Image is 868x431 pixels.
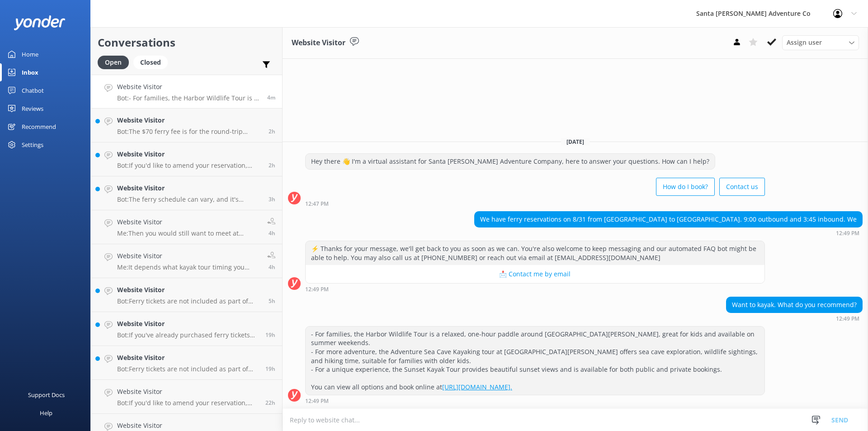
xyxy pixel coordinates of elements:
span: Aug 26 2025 10:25am (UTC -07:00) America/Tijuana [269,161,275,169]
p: Bot: - For families, the Harbor Wildlife Tour is a relaxed, one-hour paddle around [GEOGRAPHIC_DA... [117,94,260,102]
a: Website VisitorBot:- For families, the Harbor Wildlife Tour is a relaxed, one-hour paddle around ... [91,75,282,109]
a: [URL][DOMAIN_NAME]. [442,383,512,391]
a: Website VisitorBot:The $70 ferry fee is for the round-trip transportation per person, not for the... [91,109,282,142]
span: Aug 25 2025 02:03pm (UTC -07:00) America/Tijuana [265,399,275,407]
div: Open [98,56,129,69]
span: Aug 26 2025 09:14am (UTC -07:00) America/Tijuana [269,195,275,203]
a: Website VisitorBot:The ferry schedule can vary, and it's important that your ferry departs [GEOGR... [91,176,282,210]
a: Website VisitorBot:Ferry tickets are not included as part of your tour. You have the option to ad... [91,346,282,380]
span: Aug 26 2025 10:50am (UTC -07:00) America/Tijuana [269,128,275,135]
span: Aug 26 2025 08:17am (UTC -07:00) America/Tijuana [269,229,275,237]
h4: Website Visitor [117,251,260,261]
span: Assign user [787,38,822,47]
div: Support Docs [28,386,65,404]
a: Website VisitorMe:Then you would still want to meet at scorpion anchorage of [GEOGRAPHIC_DATA][PE... [91,210,282,244]
p: Bot: The ferry schedule can vary, and it's important that your ferry departs [GEOGRAPHIC_DATA] at... [117,195,262,204]
div: Aug 26 2025 12:49pm (UTC -07:00) America/Tijuana [474,230,863,236]
p: Me: It depends what kayak tour timing you want, we tend to have a 9:30 & a 10:30 tour time with s... [117,263,260,271]
p: Bot: Ferry tickets are not included as part of your tour. You have the option to add round trip d... [117,365,259,373]
h2: Conversations [98,34,275,51]
span: Aug 26 2025 06:56am (UTC -07:00) America/Tijuana [269,297,275,305]
div: Chatbot [22,81,44,99]
h4: Website Visitor [117,149,262,159]
button: How do I book? [656,178,715,196]
div: Settings [22,136,43,154]
h4: Website Visitor [117,285,262,295]
a: Closed [133,57,172,67]
h3: Website Visitor [292,37,345,49]
p: Me: Then you would still want to meet at scorpion anchorage of [GEOGRAPHIC_DATA][PERSON_NAME] nea... [117,229,260,237]
div: Recommend [22,118,56,136]
button: Contact us [719,178,765,196]
a: Website VisitorBot:Ferry tickets are not included as part of your tour. Round trip day tickets to... [91,278,282,312]
div: Help [40,404,52,422]
div: Closed [133,56,168,69]
h4: Website Visitor [117,421,262,431]
div: Aug 26 2025 12:49pm (UTC -07:00) America/Tijuana [305,398,765,404]
h4: Website Visitor [117,82,260,92]
a: Website VisitorBot:If you'd like to amend your reservation, please contact the Santa [PERSON_NAME... [91,380,282,414]
div: Home [22,45,38,63]
div: We have ferry reservations on 8/31 from [GEOGRAPHIC_DATA] to [GEOGRAPHIC_DATA]. 9:00 outbound and... [475,212,862,227]
div: ⚡ Thanks for your message, we'll get back to you as soon as we can. You're also welcome to keep m... [306,241,764,265]
div: Aug 26 2025 12:47pm (UTC -07:00) America/Tijuana [305,200,765,207]
p: Bot: If you'd like to amend your reservation, please contact the Santa [PERSON_NAME] Adventure Co... [117,161,262,170]
img: yonder-white-logo.png [14,15,66,30]
div: - For families, the Harbor Wildlife Tour is a relaxed, one-hour paddle around [GEOGRAPHIC_DATA][P... [306,327,764,395]
button: 📩 Contact me by email [306,265,764,283]
span: Aug 25 2025 04:58pm (UTC -07:00) America/Tijuana [265,365,275,373]
h4: Website Visitor [117,115,262,125]
a: Website VisitorBot:If you'd like to amend your reservation, please contact the Santa [PERSON_NAME... [91,142,282,176]
a: Website VisitorBot:If you've already purchased ferry tickets through Island Packers, you can skip... [91,312,282,346]
span: Aug 25 2025 05:40pm (UTC -07:00) America/Tijuana [265,331,275,339]
a: Website VisitorMe:It depends what kayak tour timing you want, we tend to have a 9:30 & a 10:30 to... [91,244,282,278]
h4: Website Visitor [117,387,259,397]
p: Bot: If you've already purchased ferry tickets through Island Packers, you can skip the ferry tic... [117,331,259,339]
strong: 12:49 PM [836,316,859,322]
span: [DATE] [561,138,590,146]
span: Aug 26 2025 08:15am (UTC -07:00) America/Tijuana [269,263,275,271]
div: Aug 26 2025 12:49pm (UTC -07:00) America/Tijuana [726,315,863,322]
strong: 12:49 PM [305,398,329,404]
strong: 12:49 PM [305,287,329,292]
div: Want to kayak. What do you recommend? [726,297,862,313]
h4: Website Visitor [117,217,260,227]
div: Aug 26 2025 12:49pm (UTC -07:00) America/Tijuana [305,286,765,292]
div: Hey there 👋 I'm a virtual assistant for Santa [PERSON_NAME] Adventure Company, here to answer you... [306,154,715,169]
strong: 12:47 PM [305,201,329,207]
div: Reviews [22,99,43,118]
div: Assign User [782,35,859,50]
a: Open [98,57,133,67]
div: Inbox [22,63,38,81]
p: Bot: The $70 ferry fee is for the round-trip transportation per person, not for the kayak. [117,128,262,136]
p: Bot: If you'd like to amend your reservation, please contact the Santa [PERSON_NAME] Adventure Co... [117,399,259,407]
h4: Website Visitor [117,183,262,193]
h4: Website Visitor [117,353,259,363]
strong: 12:49 PM [836,231,859,236]
span: Aug 26 2025 12:49pm (UTC -07:00) America/Tijuana [267,94,275,101]
p: Bot: Ferry tickets are not included as part of your tour. Round trip day tickets to Scorpion [GEO... [117,297,262,305]
h4: Website Visitor [117,319,259,329]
